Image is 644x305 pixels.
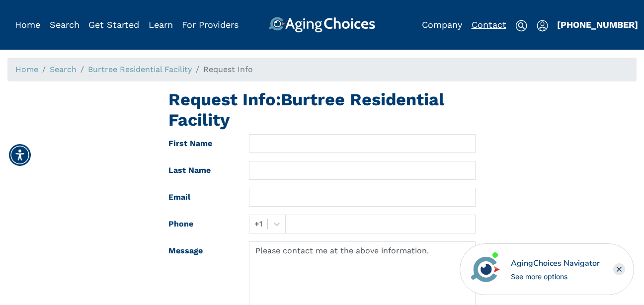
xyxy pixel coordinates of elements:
div: AgingChoices Navigator [511,257,600,269]
div: Popover trigger [50,17,80,33]
img: search-icon.svg [515,20,527,32]
img: user-icon.svg [537,20,548,32]
label: Email [161,188,241,207]
div: Close [613,263,625,275]
a: Contact [472,19,506,30]
img: AgingChoices [269,17,375,33]
a: [PHONE_NUMBER] [557,19,638,30]
a: Learn [149,19,173,30]
div: See more options [511,271,600,282]
a: Search [50,19,80,30]
a: Get Started [88,19,139,30]
a: Home [15,65,38,74]
div: Accessibility Menu [9,144,31,166]
img: avatar [469,252,502,286]
div: Popover trigger [537,17,548,33]
nav: breadcrumb [7,58,637,81]
a: Home [15,19,40,30]
label: Last Name [161,161,241,180]
label: First Name [161,134,241,153]
a: For Providers [182,19,239,30]
span: Request Info [203,65,253,74]
a: Search [50,65,77,74]
label: Phone [161,215,241,233]
a: Burtree Residential Facility [88,65,192,74]
a: Company [422,19,462,30]
h1: Request Info: Burtree Residential Facility [168,89,476,130]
